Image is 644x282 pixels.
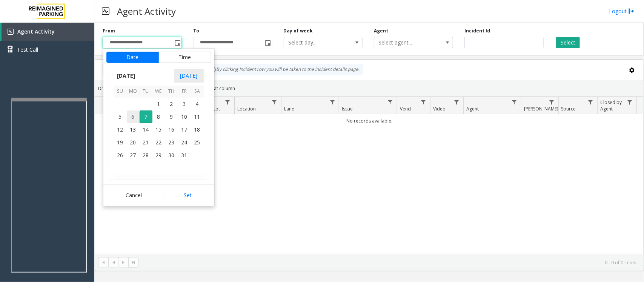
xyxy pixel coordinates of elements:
[95,82,644,95] div: Drag a column header and drop it here to group by that column
[284,106,294,112] span: Lane
[342,106,353,112] span: Issue
[95,114,644,127] td: No records available.
[374,28,388,34] label: Agent
[547,97,557,107] a: Parker Filter Menu
[114,110,127,123] td: Sunday, October 5, 2025
[140,123,152,136] td: Tuesday, October 14, 2025
[152,123,165,136] span: 15
[127,149,140,162] span: 27
[165,136,178,149] span: 23
[152,98,165,110] span: 1
[114,136,127,149] span: 19
[165,123,178,136] td: Thursday, October 16, 2025
[165,110,178,123] td: Thursday, October 9, 2025
[17,46,38,54] span: Test Call
[114,86,127,97] th: Su
[165,136,178,149] td: Thursday, October 23, 2025
[191,123,204,136] span: 18
[17,28,55,35] span: Agent Activity
[206,64,363,75] div: By clicking Incident row you will be taken to the incident details page.
[165,98,178,110] span: 2
[140,110,152,123] td: Tuesday, October 7, 2025
[114,70,139,81] span: [DATE]
[127,110,140,123] span: 6
[152,110,165,123] td: Wednesday, October 8, 2025
[114,149,127,162] span: 26
[586,97,596,107] a: Source Filter Menu
[178,98,191,110] span: 3
[509,97,520,107] a: Agent Filter Menu
[165,110,178,123] span: 9
[191,86,204,97] th: Sa
[178,136,191,149] span: 24
[143,259,636,266] kendo-pager-info: 0 - 0 of 0 items
[629,7,635,15] img: logout
[178,149,191,162] td: Friday, October 31, 2025
[152,136,165,149] td: Wednesday, October 22, 2025
[140,110,152,123] span: 7
[269,97,280,107] a: Location Filter Menu
[433,106,446,112] span: Video
[152,149,165,162] span: 29
[178,149,191,162] span: 31
[127,149,140,162] td: Monday, October 27, 2025
[152,86,165,97] th: We
[165,86,178,97] th: Th
[625,97,635,107] a: Closed by Agent Filter Menu
[152,136,165,149] span: 22
[103,28,115,34] label: From
[178,98,191,110] td: Friday, October 3, 2025
[385,97,395,107] a: Issue Filter Menu
[178,136,191,149] td: Friday, October 24, 2025
[191,123,204,136] td: Saturday, October 18, 2025
[284,28,313,34] label: Day of week
[165,123,178,136] span: 16
[127,86,140,97] th: Mo
[114,149,127,162] td: Sunday, October 26, 2025
[127,110,140,123] td: Monday, October 6, 2025
[140,136,152,149] span: 21
[140,123,152,136] span: 14
[114,110,127,123] span: 5
[165,98,178,110] td: Thursday, October 2, 2025
[191,98,204,110] span: 4
[600,99,622,112] span: Closed by Agent
[561,106,576,112] span: Source
[193,28,199,34] label: To
[178,86,191,97] th: Fr
[127,136,140,149] span: 20
[178,110,191,123] span: 10
[237,106,256,112] span: Location
[264,37,272,48] span: Toggle popup
[114,175,204,187] th: [DATE]
[106,187,162,204] button: Cancel
[152,98,165,110] td: Wednesday, October 1, 2025
[191,136,204,149] td: Saturday, October 25, 2025
[95,97,644,254] div: Data table
[524,106,558,112] span: [PERSON_NAME]
[374,37,437,48] span: Select agent...
[152,123,165,136] td: Wednesday, October 15, 2025
[609,7,635,15] a: Logout
[284,37,347,48] span: Select day...
[113,2,180,20] h3: Agent Activity
[327,97,337,107] a: Lane Filter Menu
[102,2,109,20] img: pageIcon
[191,110,204,123] span: 11
[158,52,211,63] button: Time tab
[152,110,165,123] span: 8
[178,110,191,123] td: Friday, October 10, 2025
[191,136,204,149] span: 25
[140,149,152,162] span: 28
[178,123,191,136] td: Friday, October 17, 2025
[114,123,127,136] span: 12
[452,97,462,107] a: Video Filter Menu
[178,123,191,136] span: 17
[152,149,165,162] td: Wednesday, October 29, 2025
[114,136,127,149] td: Sunday, October 19, 2025
[556,37,580,48] button: Select
[127,123,140,136] td: Monday, October 13, 2025
[127,123,140,136] span: 13
[165,149,178,162] span: 30
[223,97,233,107] a: Lot Filter Menu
